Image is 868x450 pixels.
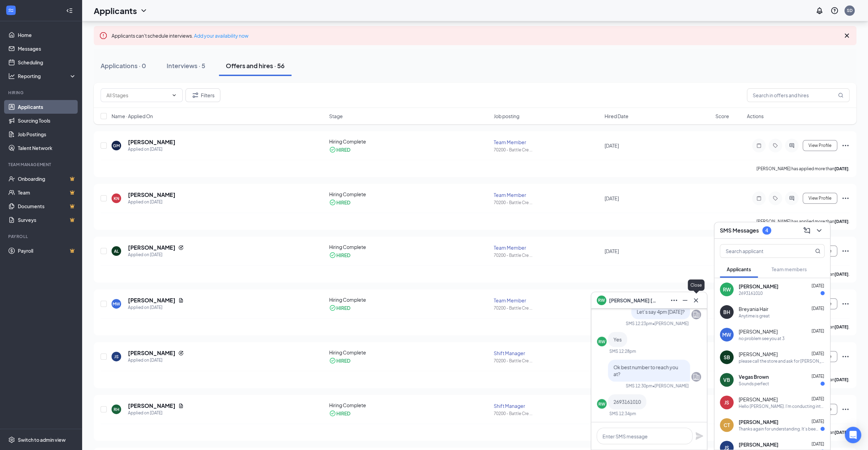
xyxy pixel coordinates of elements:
[841,141,850,150] svg: Ellipses
[329,191,489,198] div: Hiring Complete
[8,436,15,443] svg: Settings
[841,300,850,308] svg: Ellipses
[815,226,823,235] svg: ChevronDown
[609,297,657,304] span: [PERSON_NAME] [PERSON_NAME]
[613,399,641,405] span: 2693161010
[494,402,600,409] div: Shift Manager
[739,283,778,290] span: [PERSON_NAME]
[808,143,831,148] span: View Profile
[727,266,751,272] span: Applicants
[18,100,76,114] a: Applicants
[94,5,137,16] h1: Applicants
[690,295,701,306] button: Cross
[812,374,824,379] span: [DATE]
[178,403,184,409] svg: Document
[336,410,350,417] div: HIRED
[803,226,811,235] svg: ComposeMessage
[185,88,220,102] button: Filter Filters
[815,248,820,254] svg: MagnifyingGlass
[226,61,285,70] div: Offers and hires · 56
[626,383,652,389] div: SMS 12:30pm
[494,411,600,416] div: 70200 - Battle Cre ...
[329,243,489,250] div: Hiring Complete
[605,248,619,254] span: [DATE]
[747,88,850,102] input: Search in offers and hires
[812,419,824,424] span: [DATE]
[99,32,107,40] svg: Error
[605,142,619,149] span: [DATE]
[739,418,778,425] span: [PERSON_NAME]
[724,399,729,406] div: JS
[494,200,600,205] div: 70200 - Battle Cre ...
[739,290,763,296] div: 2693161010
[494,191,600,198] div: Team Member
[113,143,120,149] div: GM
[494,244,600,251] div: Team Member
[838,92,843,98] svg: MagnifyingGlass
[652,383,689,389] span: • [PERSON_NAME]
[845,427,861,443] div: Open Intercom Messenger
[178,350,184,356] svg: Reapply
[494,305,600,311] div: 70200 - Battle Cre ...
[112,33,248,39] span: Applicants can't schedule interviews.
[812,351,824,356] span: [DATE]
[637,309,685,315] span: Let’s say 4pm [DATE]?
[114,248,119,254] div: AL
[695,432,703,440] button: Plane
[114,407,119,412] div: RH
[128,357,184,364] div: Applied on [DATE]
[739,358,825,364] div: please call the store and ask for [PERSON_NAME] to get scheduled for in person interview
[834,377,848,382] b: [DATE]
[8,7,14,14] svg: WorkstreamLogo
[755,196,763,201] svg: Note
[114,354,119,360] div: JS
[128,410,184,416] div: Applied on [DATE]
[18,244,76,258] a: PayrollCrown
[609,348,636,354] div: SMS 12:28pm
[765,227,768,233] div: 4
[329,252,336,259] svg: CheckmarkCircle
[739,336,785,341] div: no problem see you at 3
[329,199,336,206] svg: CheckmarkCircle
[613,336,622,342] span: Yes
[688,279,704,291] div: Close
[605,195,619,201] span: [DATE]
[66,7,73,14] svg: Collapse
[739,328,778,335] span: [PERSON_NAME]
[755,143,763,148] svg: Note
[724,354,730,361] div: SB
[18,172,76,186] a: OnboardingCrown
[843,32,851,40] svg: Cross
[18,213,76,227] a: SurveysCrown
[692,310,700,318] svg: Company
[841,194,850,202] svg: Ellipses
[788,196,796,201] svg: ActiveChat
[494,113,519,120] span: Job posting
[722,331,731,338] div: MW
[329,146,336,153] svg: CheckmarkCircle
[670,296,678,304] svg: Ellipses
[626,321,652,326] div: SMS 12:23pm
[128,304,184,311] div: Applied on [DATE]
[112,113,153,120] span: Name · Applied On
[812,441,824,447] span: [DATE]
[723,286,731,293] div: RW
[128,191,176,199] h5: [PERSON_NAME]
[739,313,770,319] div: Anytime is great
[723,309,730,315] div: BH
[771,143,779,148] svg: Tag
[739,351,778,358] span: [PERSON_NAME]
[739,426,820,432] div: Thanks again for understanding. It's been rough being off work this long cuz having a baby.
[803,193,837,204] button: View Profile
[681,296,689,304] svg: Minimize
[739,373,769,380] span: Vegas Brown
[830,7,839,15] svg: QuestionInfo
[812,306,824,311] span: [DATE]
[167,61,205,70] div: Interviews · 5
[336,304,350,311] div: HIRED
[178,298,184,303] svg: Document
[329,357,336,364] svg: CheckmarkCircle
[128,251,184,258] div: Applied on [DATE]
[772,266,807,272] span: Team members
[8,73,15,79] svg: Analysis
